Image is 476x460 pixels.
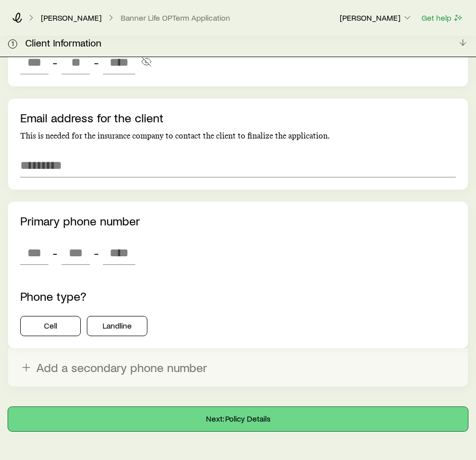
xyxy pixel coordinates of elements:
label: Phone type? [20,289,86,303]
span: - [52,246,58,260]
button: Get help [421,12,464,24]
span: - [94,55,99,69]
button: [PERSON_NAME] [339,12,413,24]
span: - [94,246,99,260]
span: - [52,55,58,69]
button: Cell [20,316,81,336]
a: [PERSON_NAME] [40,13,102,23]
button: Add a secondary phone number [8,348,468,387]
button: Banner Life OPTerm Application [120,13,231,23]
button: Landline [87,316,147,336]
label: Primary phone number [20,213,140,228]
p: Email address for the client [20,111,456,125]
p: This is needed for the insurance company to contact the client to finalize the application. [20,131,456,141]
p: [PERSON_NAME] [340,13,412,23]
button: Next: Policy Details [8,407,468,431]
